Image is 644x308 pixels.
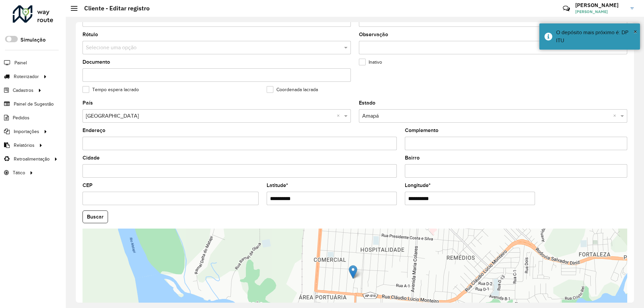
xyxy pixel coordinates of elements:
h2: Cliente - Editar registro [77,5,150,12]
h3: [PERSON_NAME] [575,2,626,8]
label: CEP [83,181,93,189]
label: País [83,99,93,107]
button: Buscar [83,210,108,223]
label: Rótulo [83,30,98,39]
label: Documento [83,58,110,66]
span: Roteirizador [14,73,39,80]
label: Simulação [20,36,46,44]
label: Estado [359,99,375,107]
span: Painel [14,59,27,66]
span: Tático [13,169,25,176]
button: Close [634,26,637,37]
img: Marker [349,265,357,279]
span: Pedidos [13,114,30,121]
label: Bairro [405,154,420,162]
label: Complemento [405,126,438,134]
span: Importações [14,128,39,135]
a: Contato Rápido [559,1,574,16]
label: Observação [359,30,388,39]
label: Tempo espera lacrado [83,86,139,93]
label: Coordenada lacrada [267,86,318,93]
span: Clear all [613,112,619,120]
span: × [634,28,637,35]
label: Cidade [83,154,100,162]
label: Longitude [405,181,431,189]
label: Inativo [359,59,382,66]
span: [PERSON_NAME] [575,9,626,15]
label: Endereço [83,126,105,134]
span: Retroalimentação [14,156,50,163]
label: Latitude [267,181,288,189]
span: Painel de Sugestão [14,101,54,108]
div: O depósito mais próximo é: DP ITU [556,28,635,45]
span: Relatórios [14,142,35,149]
span: Clear all [337,112,342,120]
span: Cadastros [13,87,34,94]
